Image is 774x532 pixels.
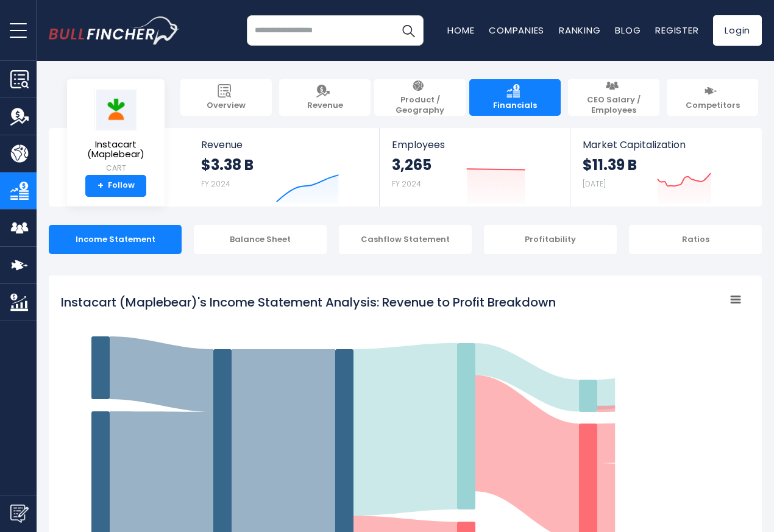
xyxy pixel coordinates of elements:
strong: $3.38 B [201,155,254,174]
strong: $11.39 B [583,155,637,174]
a: Overview [180,79,272,116]
span: Market Capitalization [583,139,748,151]
tspan: Instacart (Maplebear)'s Income Statement Analysis: Revenue to Profit Breakdown [61,294,556,311]
a: Revenue [279,79,371,116]
a: Instacart (Maplebear) CART [76,89,155,175]
strong: + [98,180,104,191]
button: Search [393,15,424,46]
span: Instacart (Maplebear) [77,140,155,160]
div: Ratios [629,225,762,254]
small: FY 2024 [392,179,421,189]
a: Home [447,24,474,37]
a: Blog [615,24,641,37]
a: Companies [489,24,544,37]
small: FY 2024 [201,179,230,189]
a: +Follow [85,175,146,197]
a: Ranking [559,24,600,37]
strong: 3,265 [392,155,431,174]
span: Employees [392,139,557,151]
span: Revenue [307,101,343,111]
a: Employees 3,265 FY 2024 [380,128,569,207]
a: Go to homepage [49,16,180,44]
a: CEO Salary / Employees [568,79,659,116]
div: Cashflow Statement [339,225,472,254]
span: Financials [493,101,537,111]
a: Login [713,15,762,46]
div: Income Statement [49,225,182,254]
span: CEO Salary / Employees [574,95,653,116]
small: CART [77,163,155,174]
img: bullfincher logo [49,16,180,44]
a: Financials [469,79,561,116]
div: Balance Sheet [194,225,327,254]
a: Competitors [667,79,758,116]
div: Profitability [484,225,617,254]
span: Product / Geography [380,95,460,116]
a: Market Capitalization $11.39 B [DATE] [570,128,761,207]
span: Overview [207,101,246,111]
a: Revenue $3.38 B FY 2024 [189,128,380,207]
small: [DATE] [583,179,606,189]
a: Product / Geography [374,79,466,116]
a: Register [655,24,698,37]
span: Revenue [201,139,367,151]
span: Competitors [686,101,740,111]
